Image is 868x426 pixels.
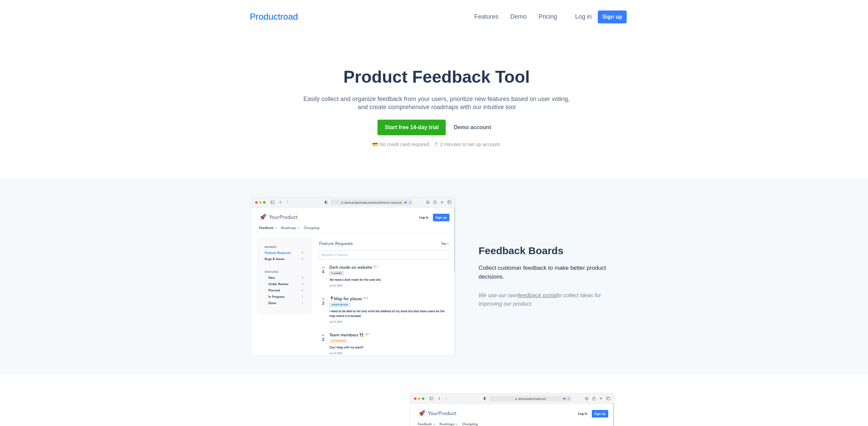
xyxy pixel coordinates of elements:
a: Demo account [449,121,495,134]
p: Easily collect and organize feedback from your users, prioritize new features based on user votin... [301,95,572,111]
img: Productroad Feedback Board [251,197,455,356]
button: Log in [571,10,596,24]
button: Sign up [598,11,627,23]
div: We use our own to collect ideas for improving our product. [479,291,611,308]
a: Demo [510,13,527,20]
a: Pricing [538,13,557,20]
h2: Feedback Boards [479,245,611,257]
a: Productroad [250,10,298,23]
a: Features [474,13,498,20]
div: Collect customer feedback to make better product decisions. [479,264,611,281]
span: 💳 No credit card required. [372,142,430,147]
span: ⏱ 2 minutes to set up account. [434,142,501,147]
a: feedback portal [518,292,557,299]
h1: Product Feedback Tool [301,68,572,86]
button: Start free 14-day trial [377,120,446,135]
